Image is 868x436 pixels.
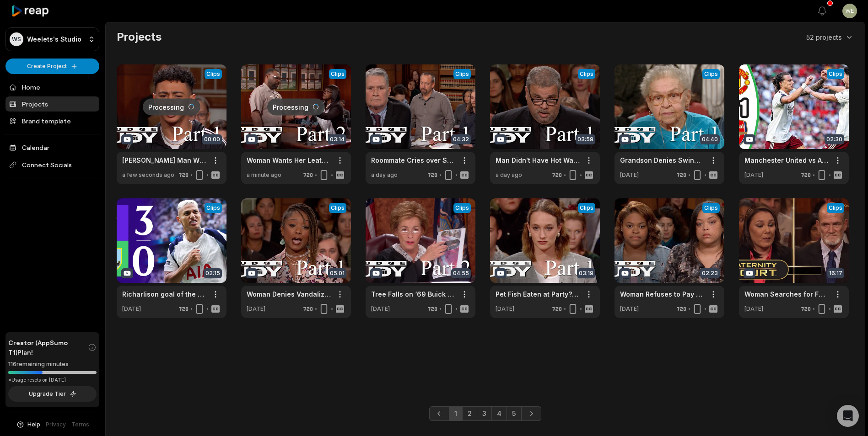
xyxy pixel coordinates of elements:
a: Page 3 [477,406,492,421]
a: Terms [71,420,89,429]
a: Brand template [5,113,99,128]
button: 52 projects [806,32,854,42]
a: Woman Refuses to Pay for Trip that "Wasn’t Fun"! [620,289,704,299]
a: Woman Denies Vandalizing Car in Fit of Jealousy! | Part 1 [247,289,331,299]
a: [PERSON_NAME] Man Who Robbed a [DEMOGRAPHIC_DATA] | Part 1 [122,155,206,165]
h2: Projects [117,30,162,44]
a: Home [5,80,99,95]
a: Woman Searches for Father With Only A Name (Full Episode) | Paternity Court [744,289,829,299]
button: Create Project [5,58,99,74]
a: Page 1 is your current page [449,406,463,421]
ul: Pagination [429,406,541,421]
a: Tree Falls on ‘69 Buick LaSabre! | Part 2 [371,289,455,299]
a: Man Didn't Have Hot Water for 41 Days | Part 1 [496,155,580,165]
a: Page 4 [491,406,507,421]
div: 116 remaining minutes [8,360,97,369]
a: Page 5 [507,406,522,421]
a: Calendar [5,140,99,155]
span: Help [27,420,40,429]
p: Weelets's Studio [27,35,81,43]
a: Richarlison goal of the season already? | Tottenham Hotspur 3-0 Burnley | Premier League highlights [122,289,206,299]
a: Pet Fish Eaten at Party?! | Part 1 [496,289,580,299]
div: Open Intercom Messenger [837,405,859,427]
div: WS [10,32,23,46]
button: Help [16,420,40,429]
span: Creator (AppSumo T1) Plan! [8,338,88,357]
div: *Usage resets on [DATE] [8,377,97,383]
a: Grandson Denies Swindling Grandma! | Part 1 [620,155,704,165]
a: Roommate Cries over Spilled Milk | Part 1 [371,155,455,165]
a: Next page [521,406,541,421]
span: Connect Socials [5,157,99,173]
a: Privacy [46,420,66,429]
a: Projects [5,96,99,112]
button: Upgrade Tier [8,386,97,402]
a: Manchester United vs Arsenal 0-1 || Highlights & All Goals || Premier League 2025 /2026 [744,155,829,165]
a: Previous page [429,406,449,421]
a: Page 2 [462,406,477,421]
a: Woman Wants Her Leather Jacket Back! | Part 2 [247,155,331,165]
